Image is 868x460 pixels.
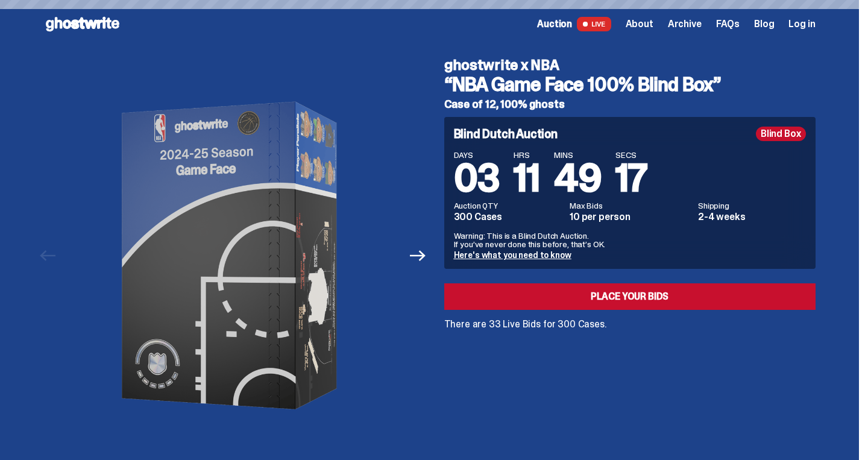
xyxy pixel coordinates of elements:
[716,19,740,29] a: FAQs
[444,75,816,94] h3: “NBA Game Face 100% Blind Box”
[788,19,815,29] a: Log in
[554,151,601,159] span: MINS
[454,128,558,140] h4: Blind Dutch Auction
[570,201,691,210] dt: Max Bids
[444,283,816,310] a: Place your Bids
[514,153,539,203] span: 11
[405,242,432,269] button: Next
[615,153,647,203] span: 17
[454,153,500,203] span: 03
[537,17,611,31] a: Auction LIVE
[454,151,500,159] span: DAYS
[698,212,806,222] dd: 2-4 weeks
[615,151,647,159] span: SECS
[444,99,816,110] h5: Case of 12, 100% ghosts
[454,232,806,248] p: Warning: This is a Blind Dutch Auction. If you’ve never done this before, that’s OK.
[514,151,539,159] span: HRS
[626,19,653,29] a: About
[454,212,563,222] dd: 300 Cases
[454,201,563,210] dt: Auction QTY
[756,127,806,141] div: Blind Box
[454,250,571,260] a: Here's what you need to know
[668,19,702,29] a: Archive
[444,58,816,72] h4: ghostwrite x NBA
[698,201,806,210] dt: Shipping
[570,212,691,222] dd: 10 per person
[754,19,774,29] a: Blog
[554,153,601,203] span: 49
[537,19,572,29] span: Auction
[444,320,816,329] p: There are 33 Live Bids for 300 Cases.
[577,17,611,31] span: LIVE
